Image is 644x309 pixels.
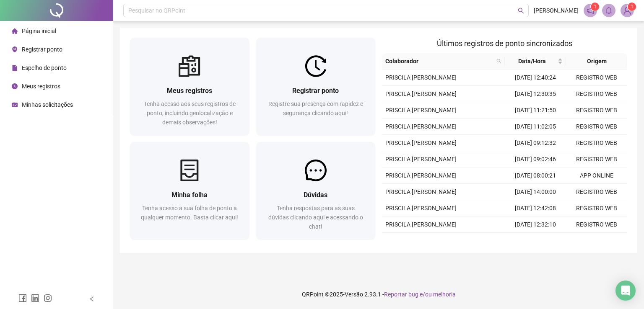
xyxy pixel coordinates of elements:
[505,86,566,102] td: [DATE] 12:30:35
[144,100,236,126] span: Tenha acesso aos seus registros de ponto, incluindo geolocalização e demais observações!
[385,156,457,162] span: PRISCILA [PERSON_NAME]
[566,167,627,184] td: APP ONLINE
[534,6,579,15] span: [PERSON_NAME]
[505,216,566,233] td: [DATE] 12:32:10
[12,65,18,71] span: file
[44,294,52,302] span: instagram
[304,191,327,199] span: Dúvidas
[22,64,67,71] span: Espelho de ponto
[345,291,363,298] span: Versão
[566,135,627,151] td: REGISTRO WEB
[171,191,208,199] span: Minha folha
[22,101,73,108] span: Minhas solicitações
[508,57,556,66] span: Data/Hora
[22,46,62,53] span: Registrar ponto
[615,281,636,301] div: Open Intercom Messenger
[621,4,634,17] img: 92619
[605,7,613,14] span: bell
[385,90,457,97] span: PRISCILA [PERSON_NAME]
[566,200,627,216] td: REGISTRO WEB
[566,184,627,200] td: REGISTRO WEB
[18,294,27,302] span: facebook
[268,205,363,230] span: Tenha respostas para as suas dúvidas clicando aqui e acessando o chat!
[594,4,597,10] span: 1
[505,167,566,184] td: [DATE] 08:00:21
[130,142,249,239] a: Minha folhaTenha acesso a sua folha de ponto a qualquer momento. Basta clicar aqui!
[495,55,503,67] span: search
[505,200,566,216] td: [DATE] 12:42:08
[385,74,457,81] span: PRISCILA [PERSON_NAME]
[505,102,566,118] td: [DATE] 11:21:50
[628,3,636,11] sup: Atualize o seu contato no menu Meus Dados
[167,87,212,95] span: Meus registros
[385,205,457,211] span: PRISCILA [PERSON_NAME]
[385,57,493,66] span: Colaborador
[566,151,627,167] td: REGISTRO WEB
[505,233,566,249] td: [DATE] 11:21:45
[384,291,456,298] span: Reportar bug e/ou melhoria
[292,87,339,95] span: Registrar ponto
[12,46,18,52] span: environment
[268,100,363,116] span: Registre sua presença com rapidez e segurança clicando aqui!
[505,151,566,167] td: [DATE] 09:02:46
[12,83,18,89] span: clock-circle
[22,83,60,90] span: Meus registros
[505,70,566,86] td: [DATE] 12:40:24
[566,233,627,249] td: REGISTRO WEB
[437,39,572,48] span: Últimos registros de ponto sincronizados
[631,4,634,10] span: 1
[505,135,566,151] td: [DATE] 09:12:32
[385,188,457,195] span: PRISCILA [PERSON_NAME]
[31,294,39,302] span: linkedin
[256,142,376,239] a: DúvidasTenha respostas para as suas dúvidas clicando aqui e acessando o chat!
[385,172,457,179] span: PRISCILA [PERSON_NAME]
[385,221,457,228] span: PRISCILA [PERSON_NAME]
[385,139,457,146] span: PRISCILA [PERSON_NAME]
[587,7,594,14] span: notification
[113,280,644,309] footer: QRPoint © 2025 - 2.93.1 -
[141,205,238,221] span: Tenha acesso a sua folha de ponto a qualquer momento. Basta clicar aqui!
[566,216,627,233] td: REGISTRO WEB
[385,123,457,130] span: PRISCILA [PERSON_NAME]
[496,59,501,64] span: search
[22,28,56,34] span: Página inicial
[256,38,376,135] a: Registrar pontoRegistre sua presença com rapidez e segurança clicando aqui!
[12,28,18,34] span: home
[505,184,566,200] td: [DATE] 14:00:00
[591,3,599,11] sup: 1
[505,118,566,135] td: [DATE] 11:02:05
[518,8,524,14] span: search
[130,38,249,135] a: Meus registrosTenha acesso aos seus registros de ponto, incluindo geolocalização e demais observa...
[385,107,457,113] span: PRISCILA [PERSON_NAME]
[12,102,18,108] span: schedule
[505,53,566,70] th: Data/Hora
[566,118,627,135] td: REGISTRO WEB
[89,296,95,302] span: left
